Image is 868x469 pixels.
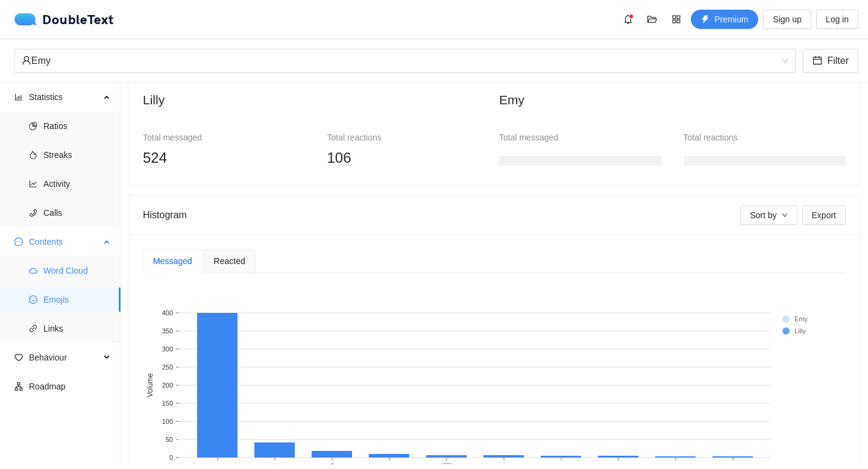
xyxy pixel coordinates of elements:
[143,131,306,144] div: Total messaged
[43,288,111,312] span: Emojis
[740,206,797,225] button: Sort bydown
[327,131,490,144] div: Total reactions
[14,382,23,391] span: apartment
[153,254,192,268] div: Messaged
[701,15,709,25] span: thunderbolt
[643,10,662,29] button: folder-open
[43,114,111,138] span: Ratios
[684,131,846,144] div: Total reactions
[667,14,685,24] span: appstore
[29,151,37,159] span: fire
[14,353,23,362] span: heart
[162,418,173,425] text: 100
[143,90,489,110] h2: Lilly
[750,209,776,222] span: Sort by
[29,230,100,254] span: Contents
[499,131,662,144] div: Total messaged
[29,266,37,275] span: cloud
[813,55,822,67] span: calendar
[29,324,37,333] span: link
[14,13,114,25] div: DoubleText
[667,10,686,29] button: appstore
[29,85,100,109] span: Statistics
[327,150,351,166] span: 106
[29,295,37,304] span: smile
[43,316,111,341] span: Links
[691,10,758,29] button: thunderboltPremium
[714,13,748,26] span: Premium
[162,345,173,353] text: 300
[816,10,858,29] button: Log in
[14,238,23,246] span: message
[826,13,849,26] span: Log in
[14,13,42,25] img: logo
[143,150,167,166] span: 524
[162,400,173,407] text: 150
[166,436,173,443] text: 50
[763,10,811,29] button: Sign up
[169,454,173,461] text: 0
[162,309,173,316] text: 400
[618,10,638,29] button: bell
[214,257,245,265] span: Reacted
[827,53,849,68] span: Filter
[146,373,154,397] text: Volume
[43,172,111,196] span: Activity
[29,122,37,130] span: pie-chart
[499,90,846,110] h2: Emy
[812,209,836,222] span: Export
[43,259,111,283] span: Word Cloud
[29,209,37,217] span: phone
[29,345,100,370] span: Behaviour
[162,364,173,371] text: 250
[29,180,37,188] span: line-chart
[22,55,31,65] span: user
[43,201,111,225] span: Calls
[802,206,846,225] button: Export
[803,49,858,73] button: calendarFilter
[162,382,173,389] text: 200
[14,93,23,101] span: bar-chart
[782,212,788,219] span: down
[14,13,114,25] a: logoDoubleText
[643,14,661,24] span: folder-open
[162,327,173,335] text: 350
[143,198,740,232] div: Histogram
[22,49,788,72] span: Emy
[773,13,801,26] span: Sign up
[619,14,637,24] span: bell
[43,143,111,167] span: Streaks
[29,374,111,398] span: Roadmap
[22,49,778,72] div: Emy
